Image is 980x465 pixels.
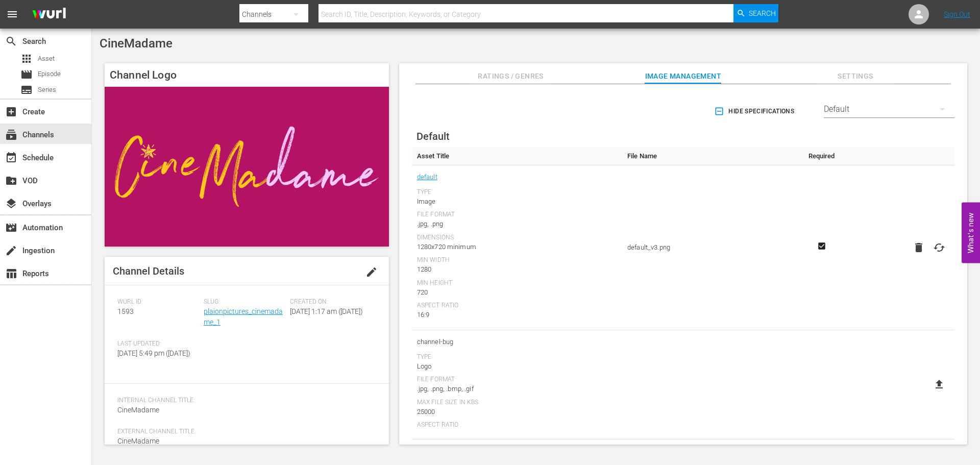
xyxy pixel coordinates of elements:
[117,397,371,405] span: Internal Channel Title:
[5,222,17,234] span: Automation
[417,399,617,407] div: Max File Size In Kbs
[24,3,73,27] img: ans4CAIJ8jUAAAAAAAAAAAAAAAAAAAAAAAAgQb4GAAAAAAAAAAAAAAAAAAAAAAAAJMjXAAAAAAAAAAAAAAAAAAAAAAAAgAT5G...
[5,129,17,141] span: Channels
[622,147,799,165] th: File Name
[38,69,61,79] span: Episode
[417,407,617,417] div: 25000
[20,84,33,96] span: subtitles
[416,130,450,142] span: Default
[290,307,363,315] span: [DATE] 1:17 am ([DATE])
[417,361,617,372] div: Logo
[412,147,622,165] th: Asset Title
[417,335,617,349] span: channel-bug
[712,97,798,126] button: Hide Specifications
[5,152,17,164] span: Schedule
[5,175,17,187] span: VOD
[5,106,17,118] span: Create
[817,70,894,83] span: Settings
[417,445,617,458] span: Bits Tile
[38,54,55,64] span: Asset
[622,165,799,330] td: default_v3.png
[799,147,844,165] th: Required
[204,298,285,306] span: Slug:
[417,353,617,361] div: Type
[417,376,617,384] div: File Format
[417,211,617,219] div: File Format
[5,35,17,47] span: Search
[117,349,190,357] span: [DATE] 5:49 pm ([DATE])
[117,437,159,445] span: CineMadame
[5,267,17,280] span: Reports
[733,4,778,22] button: Search
[100,36,173,51] span: CineMadame
[417,287,617,298] div: 720
[5,198,17,210] span: Overlays
[105,63,389,87] h4: Channel Logo
[417,302,617,310] div: Aspect Ratio
[417,170,437,184] a: default
[417,242,617,252] div: 1280x720 minimum
[816,241,828,251] svg: Required
[117,428,371,436] span: External Channel Title:
[417,188,617,197] div: Type
[204,307,283,326] a: plaionpictures_cinemadame_1
[824,95,954,124] div: Default
[5,244,17,257] span: Ingestion
[417,234,617,242] div: Dimensions
[20,53,33,65] span: apps
[290,298,371,306] span: Created On:
[113,265,184,277] span: Channel Details
[749,4,776,22] span: Search
[944,10,970,18] a: Sign Out
[473,70,549,83] span: Ratings / Genres
[117,298,199,306] span: Wurl ID:
[645,70,721,83] span: Image Management
[117,307,134,315] span: 1593
[117,340,199,348] span: Last Updated:
[962,202,980,263] button: Open Feedback Widget
[117,406,159,414] span: CineMadame
[417,264,617,275] div: 1280
[6,8,18,20] span: menu
[417,197,617,207] div: Image
[716,106,794,117] span: Hide Specifications
[105,87,389,247] img: CineMadame
[20,68,33,81] span: movie
[417,256,617,264] div: Min Width
[365,266,378,278] span: edit
[417,310,617,320] div: 16:9
[359,260,384,284] button: edit
[417,421,617,429] div: Aspect Ratio
[417,279,617,287] div: Min Height
[417,219,617,229] div: .jpg, .png
[38,85,56,95] span: Series
[417,384,617,394] div: .jpg, .png, .bmp, .gif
